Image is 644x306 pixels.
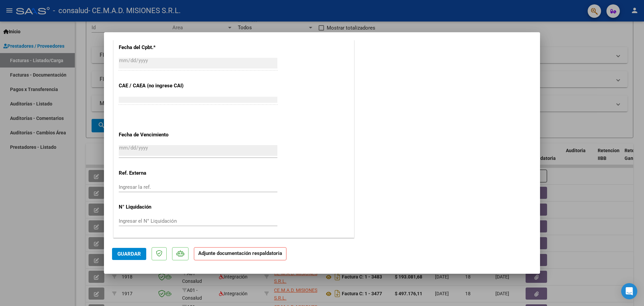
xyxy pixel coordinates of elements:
[621,283,637,299] div: Open Intercom Messenger
[112,248,146,260] button: Guardar
[117,251,141,257] span: Guardar
[119,203,188,211] p: N° Liquidación
[119,82,188,90] p: CAE / CAEA (no ingrese CAI)
[119,44,188,51] p: Fecha del Cpbt.
[198,250,282,256] strong: Adjunte documentación respaldatoria
[119,131,188,139] p: Fecha de Vencimiento
[119,169,188,177] p: Ref. Externa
